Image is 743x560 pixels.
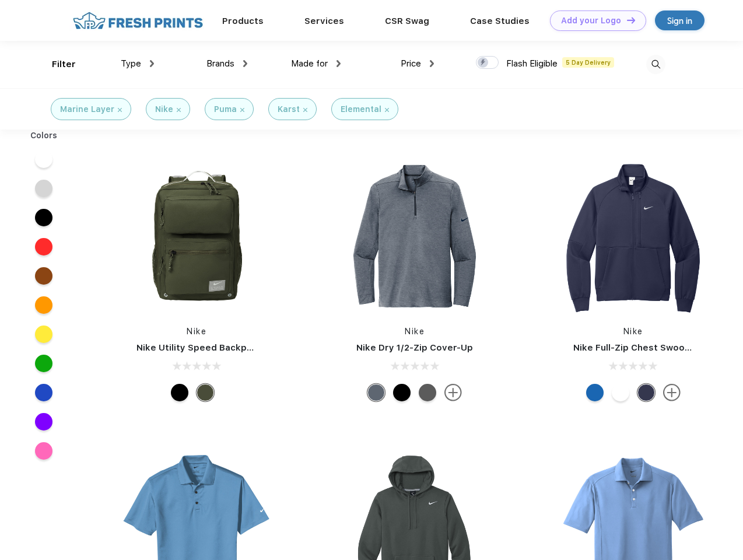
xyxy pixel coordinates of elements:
div: White [612,384,629,401]
div: Black Heather [419,384,436,401]
img: dropdown.png [337,60,341,67]
img: func=resize&h=266 [337,159,492,314]
div: Midnight Navy [637,384,655,401]
div: Filter [52,58,76,71]
img: dropdown.png [430,60,434,67]
div: Puma [214,103,237,116]
span: Type [121,58,141,69]
div: Black [393,384,411,401]
span: Brands [206,58,234,69]
a: Nike Full-Zip Chest Swoosh Jacket [573,342,728,353]
img: dropdown.png [150,60,154,67]
a: Products [222,16,264,26]
a: Nike Dry 1/2-Zip Cover-Up [356,342,473,353]
img: filter_cancel.svg [177,108,181,112]
div: Karst [278,103,300,116]
a: CSR Swag [385,16,429,26]
div: Cargo Khaki [197,384,214,401]
div: Sign in [667,14,692,27]
img: filter_cancel.svg [303,108,307,112]
img: func=resize&h=266 [556,159,711,314]
img: fo%20logo%202.webp [69,10,206,31]
a: Services [304,16,344,26]
div: Marine Layer [60,103,114,116]
img: desktop_search.svg [646,55,665,74]
img: dropdown.png [243,60,247,67]
a: Nike [405,327,425,336]
span: Flash Eligible [506,58,558,69]
a: Sign in [655,10,705,30]
img: filter_cancel.svg [240,108,244,112]
img: more.svg [444,384,462,401]
div: Royal [586,384,604,401]
div: Black [171,384,188,401]
span: 5 Day Delivery [562,57,614,68]
span: Price [401,58,421,69]
a: Nike Utility Speed Backpack [136,342,262,353]
img: filter_cancel.svg [118,108,122,112]
div: Elemental [341,103,381,116]
div: Nike [155,103,173,116]
img: filter_cancel.svg [385,108,389,112]
img: DT [627,17,635,23]
img: more.svg [663,384,681,401]
div: Colors [22,129,66,142]
span: Made for [291,58,328,69]
a: Nike [187,327,206,336]
div: Add your Logo [561,16,621,26]
img: func=resize&h=266 [119,159,274,314]
div: Navy Heather [367,384,385,401]
a: Nike [623,327,643,336]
